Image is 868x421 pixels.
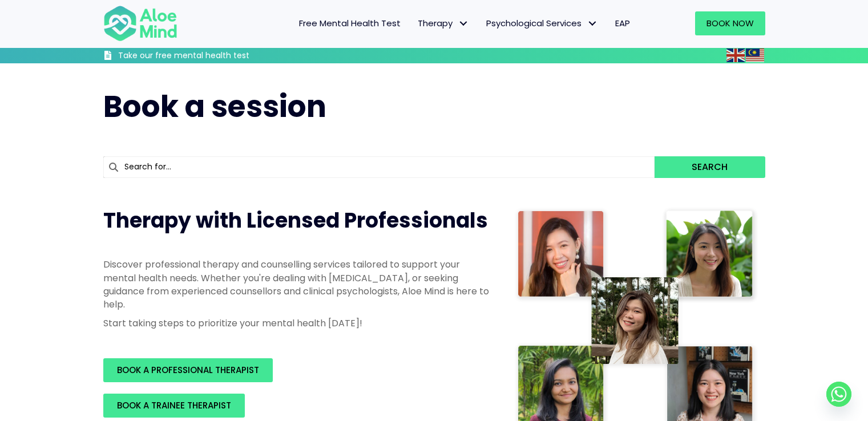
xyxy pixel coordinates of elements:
span: Psychological Services [486,17,598,29]
a: TherapyTherapy: submenu [409,11,478,35]
a: BOOK A TRAINEE THERAPIST [103,394,245,418]
span: Therapy with Licensed Professionals [103,206,488,235]
p: Start taking steps to prioritize your mental health [DATE]! [103,317,491,330]
span: BOOK A PROFESSIONAL THERAPIST [117,364,259,376]
a: Book Now [695,11,765,35]
span: Psychological Services: submenu [584,15,601,32]
a: BOOK A PROFESSIONAL THERAPIST [103,358,273,382]
a: Psychological ServicesPsychological Services: submenu [478,11,607,35]
a: English [726,48,746,62]
span: BOOK A TRAINEE THERAPIST [117,399,231,411]
nav: Menu [192,11,639,35]
span: Therapy [418,17,469,29]
span: Free Mental Health Test [299,17,401,29]
span: EAP [615,17,630,29]
span: Book a session [103,86,326,127]
a: Free Mental Health Test [290,11,409,35]
span: Therapy: submenu [455,15,472,32]
input: Search for... [103,156,655,178]
a: EAP [607,11,639,35]
img: en [726,48,745,62]
a: Take our free mental health test [103,50,310,63]
img: ms [746,48,764,62]
span: Book Now [706,17,754,29]
h3: Take our free mental health test [118,50,310,62]
a: Whatsapp [826,382,851,407]
button: Search [655,156,765,178]
a: Malay [746,48,765,62]
p: Discover professional therapy and counselling services tailored to support your mental health nee... [103,258,491,311]
img: Aloe mind Logo [103,5,177,42]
